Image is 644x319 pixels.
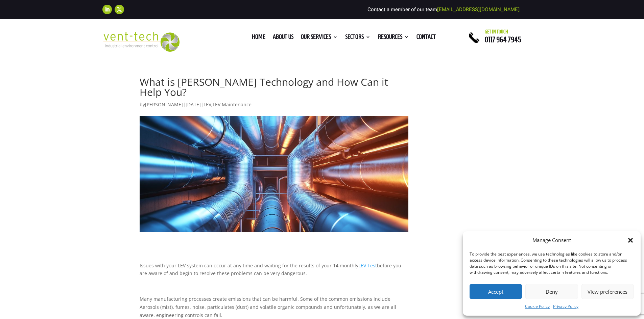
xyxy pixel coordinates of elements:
a: [PERSON_NAME] [145,101,183,108]
a: Privacy Policy [553,302,578,311]
div: To provide the best experiences, we use technologies like cookies to store and/or access device i... [470,251,633,275]
a: Follow on LinkedIn [102,5,112,14]
a: LEV Test [358,262,377,269]
a: Follow on X [115,5,124,14]
a: Sectors [345,34,371,42]
a: [EMAIL_ADDRESS][DOMAIN_NAME] [437,6,520,12]
a: LEV Maintenance [213,101,252,108]
span: [DATE] [186,101,201,108]
a: 0117 964 7945 [485,35,521,44]
div: Manage Consent [532,236,571,244]
a: Contact [416,34,436,42]
a: LEV [204,101,211,108]
a: About us [273,34,293,42]
a: Home [252,34,265,42]
a: Resources [378,34,409,42]
h1: What is [PERSON_NAME] Technology and How Can it Help You? [140,77,408,101]
img: 2023-09-27T08_35_16.549ZVENT-TECH---Clear-background [102,32,180,52]
span: Get in touch [485,29,508,34]
span: Issues with your LEV system can occur at any time and waiting for the results of your 14 monthly [140,262,358,269]
a: Our Services [301,34,338,42]
p: by | | , [140,101,408,114]
span: Many manufacturing processes create emissions that can be harmful. Some of the common emissions i... [140,296,396,318]
button: Accept [470,284,522,299]
button: Deny [525,284,578,299]
div: Close dialog [627,237,634,244]
button: View preferences [581,284,634,299]
a: Cookie Policy [525,302,550,311]
img: metal pipes in a modern industrial air conditioning system on the ceiling, with cold and warm colors [140,116,408,232]
span: Contact a member of our team [367,6,520,12]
